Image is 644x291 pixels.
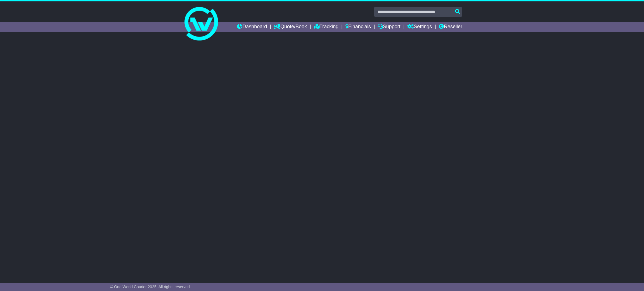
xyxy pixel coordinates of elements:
a: Quote/Book [274,22,307,32]
a: Financials [345,22,371,32]
a: Settings [407,22,432,32]
a: Support [378,22,400,32]
a: Tracking [314,22,338,32]
a: Reseller [439,22,462,32]
a: Dashboard [237,22,267,32]
span: © One World Courier 2025. All rights reserved. [110,285,191,289]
